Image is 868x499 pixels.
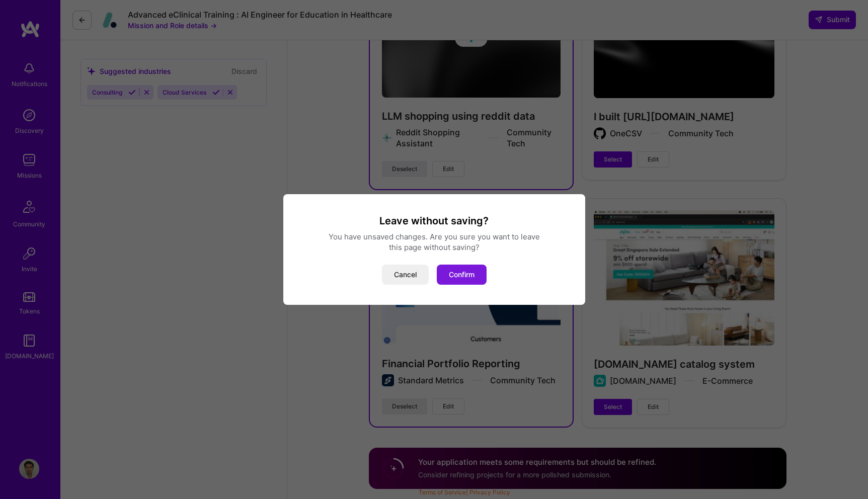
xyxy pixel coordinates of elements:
[295,242,573,253] div: this page without saving?
[295,231,573,242] div: You have unsaved changes. Are you sure you want to leave
[437,265,487,285] button: Confirm
[382,265,429,285] button: Cancel
[295,214,573,227] h3: Leave without saving?
[283,194,585,305] div: modal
